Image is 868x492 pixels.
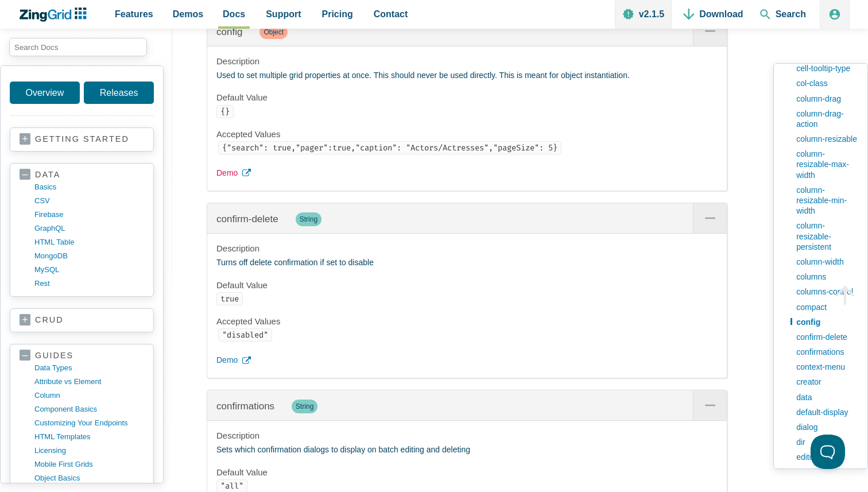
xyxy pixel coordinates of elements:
[216,56,718,67] h4: Description
[34,263,144,277] a: MySQL
[374,6,408,22] span: Contact
[259,25,288,39] span: Object
[216,430,718,441] h4: Description
[790,405,858,420] a: default-display
[790,390,858,405] a: data
[216,292,243,305] code: true
[216,467,718,478] h4: Default Value
[790,420,858,435] a: dialog
[34,458,144,471] a: mobile first grids
[216,92,718,103] h4: Default Value
[790,344,858,359] a: confirmations
[790,315,858,330] a: config
[34,389,144,402] a: column
[34,416,144,430] a: customizing your endpoints
[34,375,144,389] a: Attribute vs Element
[9,38,147,56] input: search input
[266,6,301,22] span: Support
[20,350,144,361] a: guides
[790,359,858,374] a: context-menu
[34,402,144,416] a: component basics
[34,444,144,458] a: licensing
[34,194,144,208] a: CSV
[790,146,858,183] a: column-resizable-max-width
[18,7,92,22] a: ZingChart Logo. Click to return to the homepage
[216,243,718,254] h4: Description
[34,235,144,249] a: HTML table
[173,6,203,22] span: Demos
[790,106,858,131] a: column-drag-action
[216,166,238,180] span: Demo
[115,6,153,22] span: Features
[790,254,858,269] a: column-width
[216,316,718,327] h4: Accepted Values
[790,465,858,480] a: editor-controls
[790,300,858,315] a: compact
[10,82,80,104] a: Overview
[216,280,718,291] h4: Default Value
[296,212,321,226] span: String
[216,443,718,457] p: Sets which confirmation dialogs to display on batch editing and deleting
[216,105,234,118] code: {}
[790,330,858,344] a: confirm-delete
[216,354,718,367] a: Demo
[84,82,154,104] a: Releases
[790,284,858,299] a: columns-control
[790,435,858,450] a: dir
[34,430,144,444] a: HTML templates
[20,315,144,326] a: crud
[34,471,144,485] a: object basics
[790,76,858,91] a: col-class
[20,134,144,145] a: getting started
[34,277,144,290] a: rest
[34,249,144,263] a: MongoDB
[34,222,144,235] a: GraphQL
[292,400,317,413] span: String
[216,354,238,367] span: Demo
[216,256,718,270] p: Turns off delete confirmation if set to disable
[216,69,718,83] p: Used to set multiple grid properties at once. This should never be used directly. This is meant f...
[790,61,858,76] a: cell-tooltip-type
[322,6,353,22] span: Pricing
[811,435,845,469] iframe: Toggle Customer Support
[34,361,144,375] a: data types
[218,328,272,342] code: "disabled"
[216,214,278,224] a: confirm-delete
[790,183,858,219] a: column-resizable-min-width
[790,131,858,146] a: column-resizable
[216,129,718,140] h4: Accepted Values
[790,450,858,464] a: editor
[218,141,561,154] code: {"search": true,"pager":true,"caption": "Actors/Actresses","pageSize": 5}
[34,180,144,194] a: basics
[790,218,858,254] a: column-resizable-persistent
[223,6,245,22] span: Docs
[790,374,858,389] a: creator
[216,166,718,180] a: Demo
[34,208,144,222] a: firebase
[790,91,858,106] a: column-drag
[216,26,242,37] a: config
[790,269,858,284] a: columns
[216,401,274,412] a: confirmations
[20,169,144,180] a: data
